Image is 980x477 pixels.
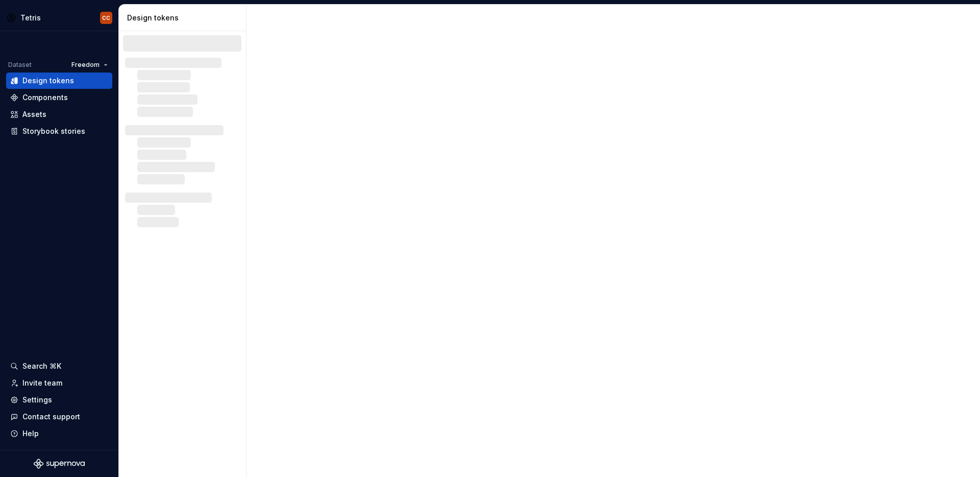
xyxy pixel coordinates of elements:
[6,358,112,374] button: Search ⌘K
[6,409,112,425] button: Contact support
[22,428,39,439] div: Help
[6,375,112,391] a: Invite team
[2,7,116,29] button: TetrisCC
[22,395,52,405] div: Settings
[22,412,80,422] div: Contact support
[22,361,61,371] div: Search ⌘K
[6,89,112,106] a: Components
[6,73,112,89] a: Design tokens
[6,392,112,408] a: Settings
[6,425,112,442] button: Help
[127,13,242,23] div: Design tokens
[22,76,74,86] div: Design tokens
[20,13,41,23] div: Tetris
[22,109,46,120] div: Assets
[6,123,112,139] a: Storybook stories
[67,58,112,72] button: Freedom
[6,106,112,123] a: Assets
[8,61,32,69] div: Dataset
[22,378,62,388] div: Invite team
[71,61,100,69] span: Freedom
[22,92,68,103] div: Components
[34,459,85,469] svg: Supernova Logo
[22,126,85,136] div: Storybook stories
[102,14,110,22] div: CC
